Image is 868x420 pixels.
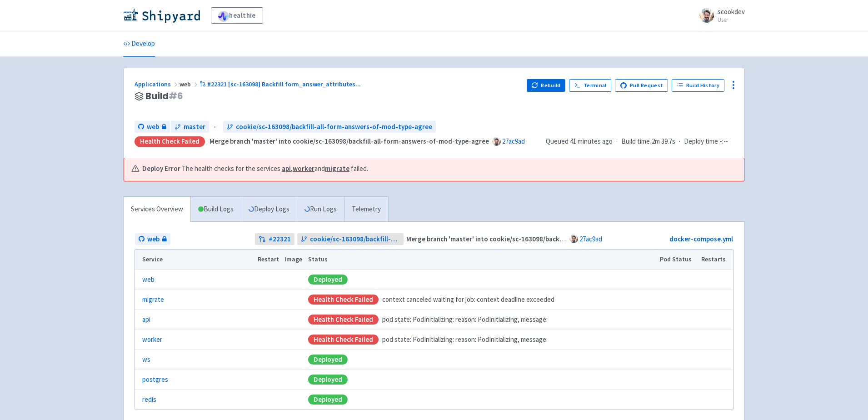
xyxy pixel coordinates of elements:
img: Shipyard logo [123,8,200,23]
a: redis [142,395,156,405]
span: web [147,122,159,132]
th: Image [282,250,305,270]
a: ws [142,355,150,365]
a: #22321 [sc-163098] Backfill form_answer_attributes... [200,80,362,88]
th: Restarts [698,250,733,270]
a: migrate [325,164,349,173]
strong: Merge branch 'master' into cookie/sc-163098/backfill-all-form-answers-of-mod-type-agree [210,137,489,145]
th: Status [305,250,657,270]
a: Terminal [569,79,611,92]
span: # 6 [169,90,183,102]
div: Health check failed [308,335,379,345]
span: -:-- [720,136,728,147]
span: web [147,234,160,245]
a: 27ac9ad [579,235,602,243]
a: web [142,275,155,285]
a: Run Logs [297,197,344,222]
div: Health check failed [308,315,379,325]
a: migrate [142,295,164,305]
a: 27ac9ad [502,137,525,145]
div: context canceled waiting for job: context deadline exceeded [308,295,654,305]
span: Deploy time [684,136,718,147]
span: #22321 [sc-163098] Backfill form_answer_attributes ... [207,80,361,88]
span: Build time [621,136,650,147]
a: docker-compose.yml [669,235,733,243]
span: 2m 39.7s [652,136,675,147]
div: · · [546,136,733,147]
span: master [184,122,205,132]
time: 41 minutes ago [570,137,613,145]
a: worker [293,164,314,173]
a: Deploy Logs [241,197,297,222]
div: Deployed [308,395,348,405]
a: cookie/sc-163098/backfill-all-form-answers-of-mod-type-agree [223,121,436,133]
a: web [135,121,170,133]
span: ← [213,122,219,132]
span: Build [145,91,183,101]
strong: # 22321 [269,234,291,245]
b: Deploy Error [142,164,180,174]
div: pod state: PodInitializing: reason: PodInitializing, message: [308,315,654,325]
span: web [180,80,200,88]
a: Develop [123,31,155,57]
th: Service [135,250,254,270]
a: master [171,121,209,133]
div: Health check failed [308,295,379,305]
th: Restart [254,250,282,270]
a: api [142,315,150,325]
span: The health checks for the services , and failed. [182,164,368,174]
a: Telemetry [344,197,388,222]
strong: Merge branch 'master' into cookie/sc-163098/backfill-all-form-answers-of-mod-type-agree [406,235,686,243]
a: Build Logs [191,197,241,222]
a: #22321 [255,233,294,245]
div: Health check failed [135,136,205,147]
span: cookie/sc-163098/backfill-all-form-answers-of-mod-type-agree [310,234,400,245]
span: Queued [546,137,613,145]
a: cookie/sc-163098/backfill-all-form-answers-of-mod-type-agree [297,233,404,245]
a: postgres [142,375,168,385]
a: healthie [211,7,263,24]
div: Deployed [308,275,348,285]
span: cookie/sc-163098/backfill-all-form-answers-of-mod-type-agree [236,122,432,132]
a: api [282,164,291,173]
span: scookdev [718,7,745,16]
a: web [135,233,170,245]
div: Deployed [308,375,348,385]
th: Pod Status [657,250,698,270]
a: scookdev User [694,8,745,23]
div: pod state: PodInitializing: reason: PodInitializing, message: [308,335,654,345]
a: Services Overview [124,197,190,222]
a: Applications [135,80,180,88]
a: Pull Request [615,79,668,92]
div: Deployed [308,355,348,365]
small: User [718,17,745,23]
a: worker [142,335,162,345]
a: Build History [672,79,724,92]
button: Rebuild [527,79,566,92]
